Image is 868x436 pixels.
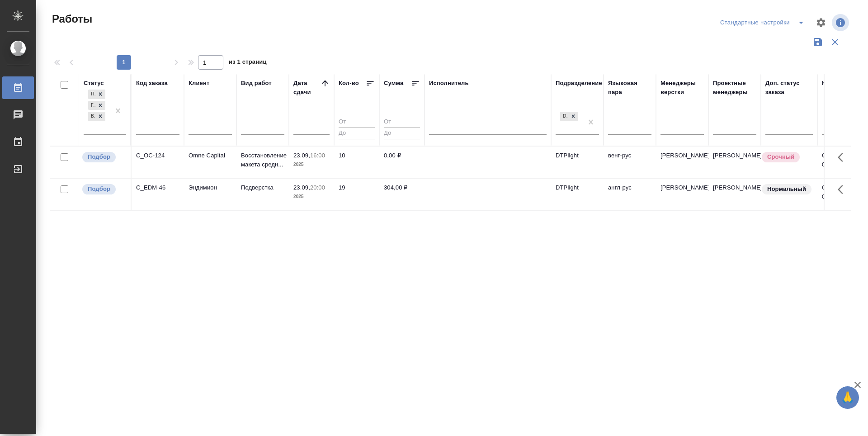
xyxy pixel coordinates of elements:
[189,79,209,88] div: Клиент
[293,160,330,169] p: 2025
[241,183,284,192] p: Подверстка
[384,117,420,128] input: От
[293,79,321,97] div: Дата сдачи
[81,183,126,195] div: Можно подбирать исполнителей
[88,185,110,194] p: Подбор
[339,128,375,139] input: До
[189,151,232,160] p: Omne Capital
[339,117,375,128] input: От
[88,101,95,110] div: Готов к работе
[136,183,179,192] div: C_EDM-46
[767,185,806,194] p: Нормальный
[241,151,284,169] p: Восстановление макета средн...
[310,184,325,191] p: 20:00
[334,147,379,178] td: 10
[560,112,568,121] div: DTPlight
[87,89,106,100] div: Подбор, Готов к работе, В работе
[50,12,92,26] span: Работы
[334,179,379,210] td: 19
[809,33,826,51] button: Сохранить фильтры
[832,14,851,31] span: Посмотреть информацию
[660,183,704,192] p: [PERSON_NAME]
[767,152,794,161] p: Срочный
[379,147,425,178] td: 0,00 ₽
[822,79,857,88] div: Код работы
[136,79,168,88] div: Код заказа
[556,79,602,88] div: Подразделение
[88,112,95,121] div: В работе
[293,152,310,159] p: 23.09,
[608,79,651,97] div: Языковая пара
[293,184,310,191] p: 23.09,
[826,33,844,51] button: Сбросить фильтры
[604,147,656,178] td: венг-рус
[810,12,832,33] span: Настроить таблицу
[660,151,704,160] p: [PERSON_NAME]
[765,79,813,97] div: Доп. статус заказа
[189,183,232,192] p: Эндимион
[241,79,272,88] div: Вид работ
[559,111,579,122] div: DTPlight
[379,179,425,210] td: 304,00 ₽
[429,79,469,88] div: Исполнитель
[87,111,106,122] div: Подбор, Готов к работе, В работе
[339,79,359,88] div: Кол-во
[840,388,855,407] span: 🙏
[836,386,859,409] button: 🙏
[136,151,179,160] div: C_OC-124
[708,179,761,210] td: [PERSON_NAME]
[551,179,604,210] td: DTPlight
[832,147,854,168] button: Здесь прячутся важные кнопки
[384,128,420,139] input: До
[87,100,106,111] div: Подбор, Готов к работе, В работе
[310,152,325,159] p: 16:00
[551,147,604,178] td: DTPlight
[832,179,854,200] button: Здесь прячутся важные кнопки
[660,79,704,97] div: Менеджеры верстки
[81,151,126,163] div: Можно подбирать исполнителей
[713,79,756,97] div: Проектные менеджеры
[708,147,761,178] td: [PERSON_NAME]
[384,79,403,88] div: Сумма
[88,90,95,99] div: Подбор
[229,57,267,70] span: из 1 страниц
[604,179,656,210] td: англ-рус
[88,152,110,161] p: Подбор
[84,79,104,88] div: Статус
[718,15,810,30] div: split button
[293,192,330,201] p: 2025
